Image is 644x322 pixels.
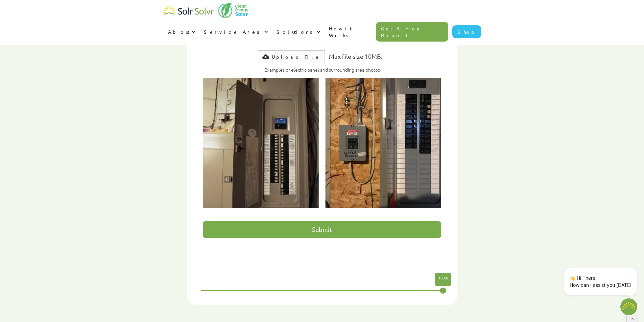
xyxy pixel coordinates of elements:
[199,22,272,42] div: Service Area
[168,28,190,35] div: About
[203,241,306,268] iframe: reCAPTCHA
[277,28,315,35] div: Solutions
[620,298,637,315] img: 1702586718.png
[376,22,448,42] a: Get A Free Report
[204,28,262,35] div: Service Area
[325,50,386,63] div: Max file size 10MB.
[203,67,441,73] h2: Examples of electric panel and surrounding area photos
[620,298,637,315] button: Open chatbot widget
[324,18,376,45] a: How It Works
[272,53,320,60] div: Upload File
[163,22,199,42] div: About
[452,25,481,38] a: Shop
[438,275,445,280] span: 100
[438,274,448,281] p: %
[203,221,441,238] input: Submit
[272,22,324,42] div: Solutions
[258,50,325,63] label: Upload File
[570,274,631,289] p: 👋 Hi There! How can I assist you [DATE]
